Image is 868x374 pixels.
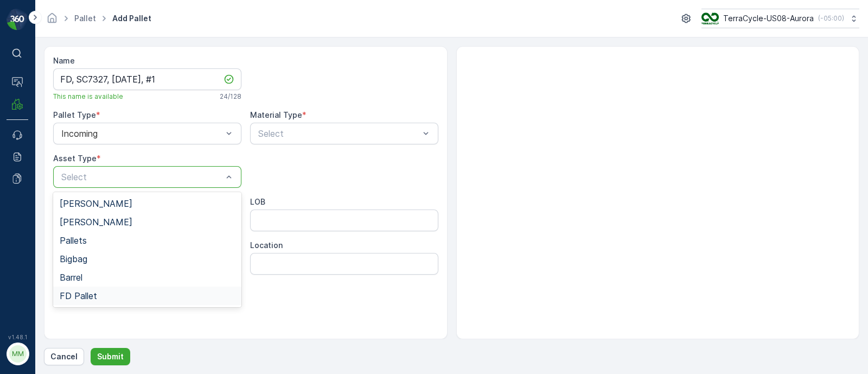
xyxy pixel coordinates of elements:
button: Cancel [44,348,84,365]
img: image_ci7OI47.png [701,12,719,24]
span: Pallets [60,236,87,245]
span: [PERSON_NAME] [60,217,132,227]
span: This name is available [53,92,123,101]
p: 24 / 128 [220,92,241,101]
span: FD Pallet [60,291,97,301]
span: [PERSON_NAME] [60,199,132,208]
label: Material Type [250,110,302,119]
label: Name [53,56,75,65]
button: TerraCycle-US08-Aurora(-05:00) [701,9,859,28]
a: Homepage [46,16,58,26]
span: v 1.48.1 [7,334,28,340]
p: Select [61,170,222,183]
label: LOB [250,197,265,206]
button: MM [7,343,28,365]
div: MM [9,345,27,363]
p: Cancel [50,351,78,362]
p: ( -05:00 ) [818,14,844,23]
span: Add Pallet [110,13,154,24]
img: logo [7,9,28,30]
label: Pallet Type [53,110,96,119]
p: Select [258,127,419,140]
p: TerraCycle-US08-Aurora [723,13,814,24]
span: Bigbag [60,254,87,264]
span: Barrel [60,272,82,282]
label: Location [250,240,283,250]
label: Asset Type [53,154,97,163]
p: Submit [97,351,124,362]
a: Pallet [74,14,96,23]
button: Submit [91,348,130,365]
